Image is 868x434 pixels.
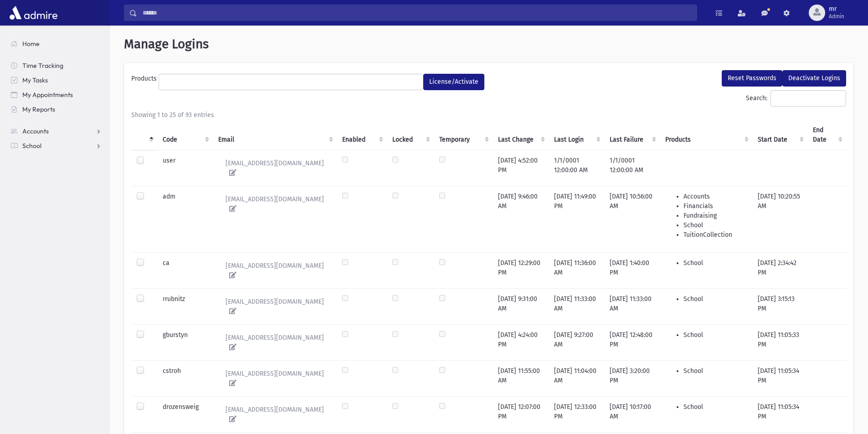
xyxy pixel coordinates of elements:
th: Code : activate to sort column ascending [157,120,213,150]
a: My Tasks [4,73,109,87]
button: Deactivate Logins [782,70,846,87]
td: [DATE] 9:46:00 AM [493,186,549,252]
li: Fundraising [683,211,746,220]
td: [DATE] 11:55:00 AM [493,360,549,396]
td: [DATE] 4:52:00 PM [493,150,549,186]
td: [DATE] 11:05:34 PM [752,360,807,396]
div: Showing 1 to 25 of 93 entries [131,110,846,120]
li: School [683,366,746,376]
td: user [157,150,213,186]
li: School [683,220,746,230]
a: Accounts [4,124,109,138]
span: School [22,142,41,150]
td: ca [157,252,213,288]
li: Accounts [683,192,746,201]
td: [DATE] 10:17:00 AM [604,396,660,432]
span: My Reports [22,105,55,113]
li: School [683,402,746,412]
td: [DATE] 4:24:00 PM [493,324,549,360]
td: gburstyn [157,324,213,360]
a: [EMAIL_ADDRESS][DOMAIN_NAME] [218,330,332,355]
th: Temporary : activate to sort column ascending [434,120,493,150]
td: [DATE] 3:15:13 PM [752,288,807,324]
th: Email : activate to sort column ascending [213,120,337,150]
li: Financials [683,201,746,211]
span: mr [829,5,844,13]
td: drozensweig [157,396,213,432]
td: [DATE] 11:05:34 PM [752,396,807,432]
a: My Reports [4,102,109,117]
td: 1/1/0001 12:00:00 AM [604,150,660,186]
input: Search: [770,90,846,107]
th: Products : activate to sort column ascending [660,120,752,150]
input: Search [137,5,697,21]
td: [DATE] 2:34:42 PM [752,252,807,288]
td: [DATE] 11:33:00 AM [549,288,604,324]
li: TuitionCollection [683,230,746,240]
h1: Manage Logins [124,36,853,52]
span: Admin [829,13,844,20]
a: [EMAIL_ADDRESS][DOMAIN_NAME] [218,258,332,283]
td: [DATE] 11:05:33 PM [752,324,807,360]
th: Last Login : activate to sort column ascending [549,120,604,150]
td: [DATE] 10:20:55 AM [752,186,807,252]
th: Last Change : activate to sort column ascending [493,120,549,150]
a: School [4,138,109,153]
a: [EMAIL_ADDRESS][DOMAIN_NAME] [218,192,332,216]
button: License/Activate [423,74,484,90]
td: [DATE] 9:27:00 AM [549,324,604,360]
li: School [683,330,746,340]
img: AdmirePro [7,4,60,22]
td: cstroh [157,360,213,396]
a: Time Tracking [4,58,109,73]
td: [DATE] 11:36:00 AM [549,252,604,288]
td: [DATE] 10:56:00 AM [604,186,660,252]
th: Enabled : activate to sort column ascending [337,120,387,150]
td: [DATE] 1:40:00 PM [604,252,660,288]
th: Start Date : activate to sort column ascending [752,120,807,150]
li: School [683,294,746,304]
label: Products [131,74,159,87]
th: End Date : activate to sort column ascending [807,120,846,150]
span: My Appointments [22,91,73,99]
td: [DATE] 12:33:00 PM [549,396,604,432]
th: Last Failure : activate to sort column ascending [604,120,660,150]
a: [EMAIL_ADDRESS][DOMAIN_NAME] [218,366,332,391]
td: [DATE] 11:49:00 PM [549,186,604,252]
td: [DATE] 11:04:00 AM [549,360,604,396]
td: [DATE] 12:48:00 PM [604,324,660,360]
a: Home [4,36,109,51]
a: [EMAIL_ADDRESS][DOMAIN_NAME] [218,402,332,427]
a: [EMAIL_ADDRESS][DOMAIN_NAME] [218,156,332,180]
td: [DATE] 12:29:00 PM [493,252,549,288]
a: [EMAIL_ADDRESS][DOMAIN_NAME] [218,294,332,319]
td: [DATE] 3:20:00 PM [604,360,660,396]
td: rrubnitz [157,288,213,324]
button: Reset Passwords [722,70,782,87]
span: My Tasks [22,76,48,84]
th: Locked : activate to sort column ascending [387,120,434,150]
li: School [683,258,746,268]
td: 1/1/0001 12:00:00 AM [549,150,604,186]
td: [DATE] 9:31:00 AM [493,288,549,324]
span: Accounts [22,127,49,135]
span: Home [22,40,40,48]
span: Time Tracking [22,61,63,70]
td: [DATE] 11:33:00 AM [604,288,660,324]
label: Search: [746,90,846,107]
th: : activate to sort column descending [131,120,157,150]
td: adm [157,186,213,252]
td: [DATE] 12:07:00 PM [493,396,549,432]
a: My Appointments [4,87,109,102]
